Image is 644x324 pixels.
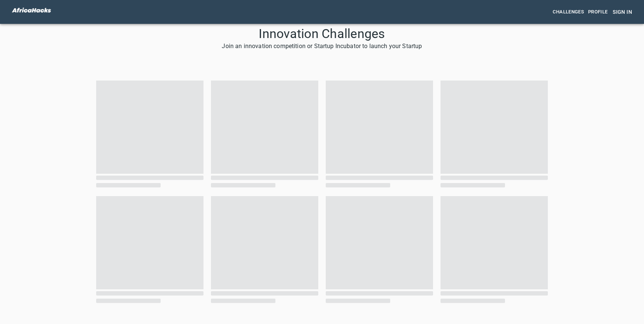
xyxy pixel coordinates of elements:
[101,26,543,42] h4: Innovation Challenges
[553,8,584,16] span: Challenges
[9,5,54,15] img: White_p4tsge.png
[610,5,635,19] button: Sign in
[551,5,586,19] a: Challenges
[586,5,610,19] a: Profile
[613,7,632,17] span: Sign in
[101,42,543,51] p: Join an innovation competition or Startup Incubator to launch your Startup
[588,8,608,16] span: Profile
